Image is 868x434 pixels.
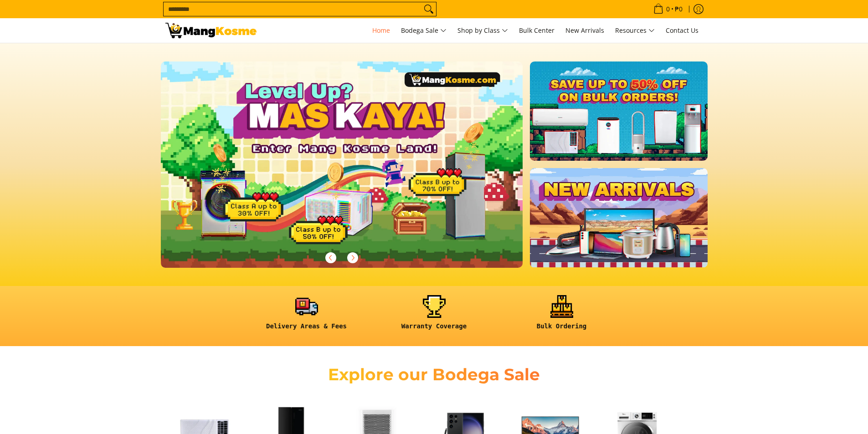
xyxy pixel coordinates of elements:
[302,364,566,385] h2: Explore our Bodega Sale
[611,18,659,43] a: Resources
[457,25,508,36] span: Shop by Class
[396,18,451,43] a: Bodega Sale
[665,6,671,12] span: 0
[666,26,699,35] span: Contact Us
[375,295,493,337] a: <h6><strong>Warranty Coverage</strong></h6>
[561,18,609,43] a: New Arrivals
[372,26,390,35] span: Home
[266,18,703,43] nav: Main Menu
[247,295,366,337] a: <h6><strong>Delivery Areas & Fees</strong></h6>
[421,2,436,16] button: Search
[165,23,257,38] img: Mang Kosme: Your Home Appliances Warehouse Sale Partner!
[453,18,513,43] a: Shop by Class
[519,26,555,35] span: Bulk Center
[661,18,703,43] a: Contact Us
[401,25,447,36] span: Bodega Sale
[514,18,559,43] a: Bulk Center
[651,4,685,14] span: •
[615,25,655,36] span: Resources
[343,248,363,268] button: Next
[565,26,604,35] span: New Arrivals
[673,6,684,12] span: ₱0
[368,18,395,43] a: Home
[503,295,621,337] a: <h6><strong>Bulk Ordering</strong></h6>
[321,248,341,268] button: Previous
[161,61,552,282] a: More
